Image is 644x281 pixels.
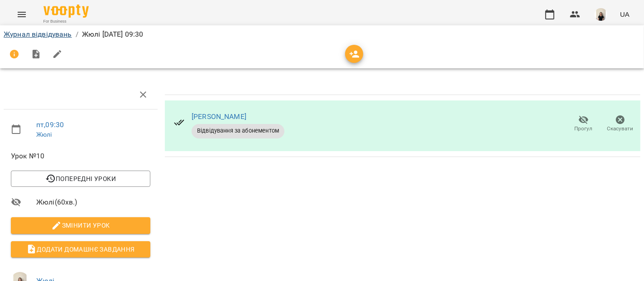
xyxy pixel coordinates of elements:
span: Попередні уроки [18,173,143,184]
a: [PERSON_NAME] [192,112,246,121]
button: UA [616,6,633,23]
span: For Business [43,19,89,24]
span: Відвідування за абонементом [192,127,284,135]
span: Додати домашнє завдання [18,244,143,255]
li: / [76,29,78,40]
img: a3bfcddf6556b8c8331b99a2d66cc7fb.png [595,8,607,21]
button: Додати домашнє завдання [11,241,150,257]
a: Журнал відвідувань [4,30,72,38]
a: Жюлі [36,131,52,138]
span: Скасувати [607,125,634,133]
nav: breadcrumb [4,29,640,40]
button: Прогул [565,111,602,137]
img: Voopty Logo [43,5,89,18]
button: Скасувати [602,111,639,137]
span: Змінити урок [18,220,143,231]
a: пт , 09:30 [36,120,64,129]
span: Жюлі ( 60 хв. ) [36,197,150,208]
button: Menu [11,4,33,25]
span: UA [620,10,630,19]
button: Попередні уроки [11,171,150,187]
span: Прогул [575,125,593,133]
p: Жюлі [DATE] 09:30 [82,29,144,40]
span: Урок №10 [11,151,150,162]
button: Змінити урок [11,217,150,233]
